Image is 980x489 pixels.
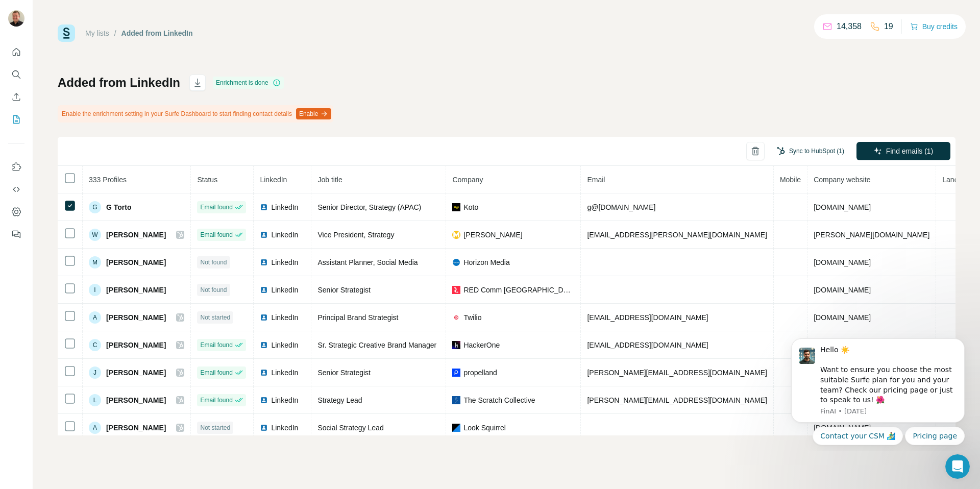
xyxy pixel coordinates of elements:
span: LinkedIn [271,230,298,240]
li: / [114,28,116,38]
span: Not started [200,423,230,432]
div: M [89,256,101,268]
span: Company [452,176,483,184]
button: Use Surfe API [8,180,24,199]
img: LinkedIn logo [260,258,268,266]
p: 19 [884,20,893,33]
span: LinkedIn [271,257,298,267]
span: 333 Profiles [89,176,127,184]
span: Horizon Media [463,257,509,267]
img: LinkedIn logo [260,396,268,404]
span: [DOMAIN_NAME] [814,313,871,322]
span: Job title [317,176,342,184]
span: Email found [200,230,232,239]
span: [PERSON_NAME][EMAIL_ADDRESS][DOMAIN_NAME] [587,369,767,377]
span: Assistant Planner, Social Media [317,258,418,266]
img: LinkedIn logo [260,286,268,294]
button: Enable [296,108,331,119]
span: [PERSON_NAME][EMAIL_ADDRESS][DOMAIN_NAME] [587,396,767,404]
span: [DOMAIN_NAME] [814,203,871,211]
span: Email [587,176,605,184]
div: Enable the enrichment setting in your Surfe Dashboard to start finding contact details [58,105,333,123]
span: Senior Director, Strategy (APAC) [317,203,421,211]
div: C [89,339,101,351]
iframe: Intercom notifications message [776,329,980,451]
div: G [89,201,101,213]
span: [DOMAIN_NAME] [814,258,871,266]
img: Avatar [8,10,24,27]
div: J [89,366,101,379]
div: I [89,284,101,296]
span: Email found [200,203,232,212]
img: company-logo [452,258,460,266]
h1: Added from LinkedIn [58,75,180,91]
div: L [89,394,101,406]
iframe: Intercom live chat [945,454,970,479]
img: Surfe Logo [58,25,75,42]
div: Added from LinkedIn [121,28,193,38]
button: Dashboard [8,203,24,221]
span: LinkedIn [271,395,298,405]
span: propelland [463,368,497,378]
button: Buy credits [910,19,958,34]
span: Email found [200,396,232,405]
span: Not started [200,313,230,322]
img: company-logo [452,369,460,377]
span: Senior Strategist [317,369,371,377]
span: Vice President, Strategy [317,231,394,239]
button: Sync to HubSpot (1) [770,143,851,159]
img: LinkedIn logo [260,231,268,239]
span: Look Squirrel [463,423,506,433]
img: LinkedIn logo [260,369,268,377]
span: LinkedIn [271,368,298,378]
span: RED Comm [GEOGRAPHIC_DATA] [463,285,574,295]
span: LinkedIn [271,285,298,295]
button: My lists [8,110,24,129]
span: Twilio [463,312,481,323]
img: company-logo [452,341,460,349]
img: LinkedIn logo [260,341,268,349]
img: company-logo [452,203,460,211]
button: Enrich CSV [8,88,24,106]
span: Senior Strategist [317,286,371,294]
button: Search [8,65,24,84]
span: G Torto [106,202,132,212]
div: A [89,422,101,434]
button: Quick start [8,43,24,61]
div: Enrichment is done [213,77,284,89]
img: LinkedIn logo [260,313,268,322]
img: LinkedIn logo [260,424,268,432]
span: Find emails (1) [886,146,934,156]
span: g@[DOMAIN_NAME] [587,203,655,211]
span: [PERSON_NAME] [463,230,522,240]
span: Strategy Lead [317,396,362,404]
span: Mobile [780,176,801,184]
a: My lists [85,29,109,37]
span: Koto [463,202,478,212]
span: [PERSON_NAME] [106,340,166,350]
img: company-logo [452,231,460,239]
img: company-logo [452,424,460,432]
div: A [89,311,101,324]
span: LinkedIn [260,176,287,184]
span: Not found [200,258,227,267]
span: Email found [200,368,232,377]
span: [PERSON_NAME][DOMAIN_NAME] [814,231,929,239]
span: [EMAIL_ADDRESS][PERSON_NAME][DOMAIN_NAME] [587,231,767,239]
span: [DOMAIN_NAME] [814,286,871,294]
span: Sr. Strategic Creative Brand Manager [317,341,436,349]
span: [PERSON_NAME] [106,423,166,433]
span: Social Strategy Lead [317,424,383,432]
span: HackerOne [463,340,500,350]
img: company-logo [452,313,460,322]
img: company-logo [452,396,460,404]
span: Company website [814,176,870,184]
span: [PERSON_NAME] [106,230,166,240]
span: LinkedIn [271,202,298,212]
button: Use Surfe on LinkedIn [8,158,24,176]
span: Principal Brand Strategist [317,313,398,322]
span: Landline [942,176,969,184]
